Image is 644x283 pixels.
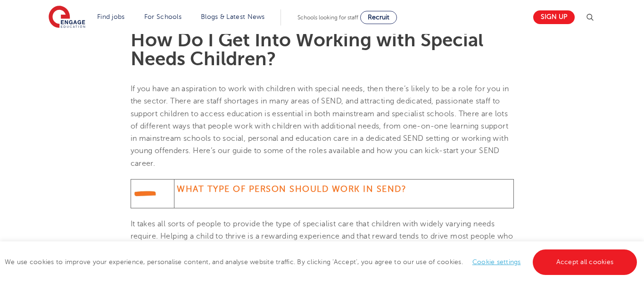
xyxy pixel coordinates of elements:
span: We use cookies to improve your experience, personalise content, and analyse website traffic. By c... [5,258,639,266]
h1: How Do I Get Into Working with Special Needs Children? [131,31,514,69]
a: Find jobs [97,13,125,20]
a: Cookie settings [472,258,521,266]
img: Engage Education [49,6,85,29]
a: Blogs & Latest News [201,13,265,20]
a: Accept all cookies [533,249,637,275]
span: Recruit [368,14,389,21]
a: For Schools [144,13,182,20]
a: Sign up [533,10,575,24]
span: What Type Of Person Should Work In SEND? [177,184,406,194]
span: Schools looking for staff [297,14,358,21]
a: Recruit [360,11,397,24]
span: If you have an aspiration to work with children with special needs, then there’s likely to be a r... [131,85,509,168]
